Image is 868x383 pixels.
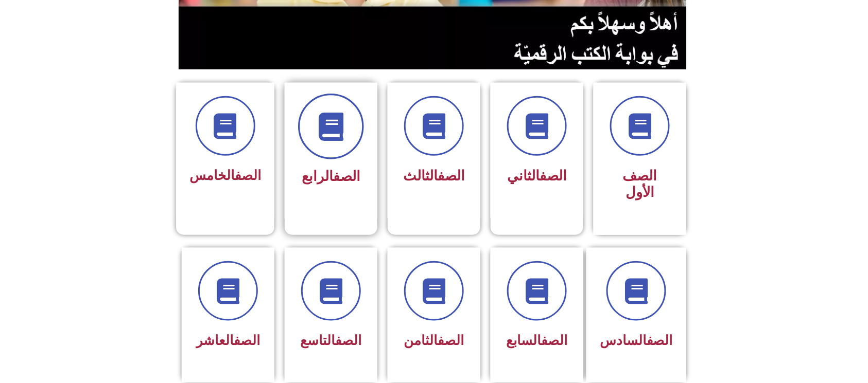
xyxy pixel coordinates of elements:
[234,333,260,348] a: الصف
[189,168,261,183] span: الخامس
[438,333,464,348] a: الصف
[647,333,673,348] a: الصف
[438,168,465,184] a: الصف
[301,333,362,348] span: التاسع
[600,333,673,348] span: السادس
[540,168,567,184] a: الصف
[333,168,360,185] a: الصف
[507,168,567,184] span: الثاني
[336,333,362,348] a: الصف
[507,333,568,348] span: السابع
[404,333,464,348] span: الثامن
[235,168,261,183] a: الصف
[302,168,360,185] span: الرابع
[196,333,260,348] span: العاشر
[623,168,657,200] span: الصف الأول
[542,333,568,348] a: الصف
[403,168,465,184] span: الثالث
